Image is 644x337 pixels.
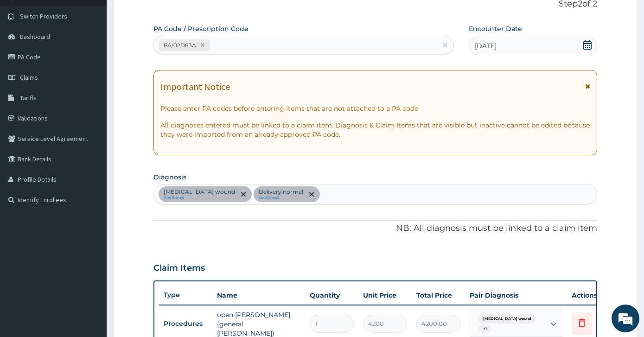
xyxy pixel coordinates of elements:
[305,286,358,305] th: Quantity
[212,286,305,305] th: Name
[161,40,198,51] div: PA/02D83A
[54,106,128,200] span: We're online!
[159,315,212,332] td: Procedures
[159,286,212,304] th: Type
[153,172,186,182] label: Diagnosis
[164,196,235,200] small: Confirmed
[475,41,497,51] span: [DATE]
[20,12,67,20] span: Switch Providers
[358,286,412,305] th: Unit Price
[20,73,38,82] span: Claims
[20,32,50,41] span: Dashboard
[160,104,591,113] p: Please enter PA codes before entering items that are not attached to a PA code
[164,188,235,196] p: [MEDICAL_DATA] wound
[239,190,248,198] span: remove selection option
[153,223,598,235] p: NB: All diagnosis must be linked to a claim item
[48,52,156,64] div: Chat with us now
[465,286,567,305] th: Pair Diagnosis
[160,82,230,92] h1: Important Notice
[307,190,316,198] span: remove selection option
[478,324,491,334] span: + 1
[5,232,177,265] textarea: Type your message and hit 'Enter'
[153,24,249,33] label: PA Code / Prescription Code
[259,188,303,196] p: Delivery normal
[478,314,536,324] span: [MEDICAL_DATA] wound
[469,24,522,33] label: Encounter Date
[152,5,174,27] div: Minimize live chat window
[160,121,591,139] p: All diagnoses entered must be linked to a claim item. Diagnosis & Claim Items that are visible bu...
[567,286,613,305] th: Actions
[412,286,465,305] th: Total Price
[153,263,205,273] h3: Claim Items
[259,196,303,200] small: confirmed
[17,46,38,70] img: d_794563401_company_1708531726252_794563401
[20,94,37,102] span: Tariffs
